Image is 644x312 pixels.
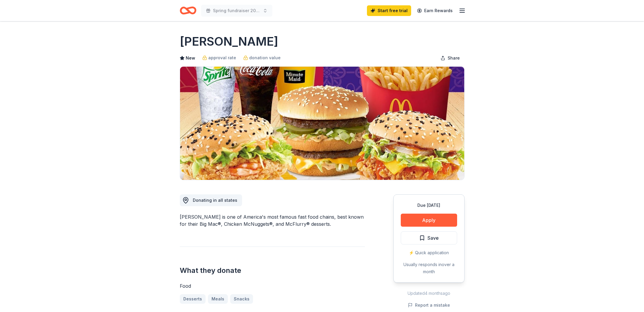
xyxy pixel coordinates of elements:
[367,5,411,16] a: Start free trial
[180,33,278,50] h1: [PERSON_NAME]
[186,55,195,62] span: New
[213,7,260,14] span: Spring fundraiser 2026
[243,54,281,61] a: donation value
[401,261,457,275] div: Usually responds in over a month
[202,54,236,61] a: approval rate
[180,294,206,304] a: Desserts
[408,302,450,309] button: Report a mistake
[230,294,253,304] a: Snacks
[401,214,457,227] button: Apply
[193,198,237,203] span: Donating in all states
[436,52,465,64] button: Share
[180,4,196,17] a: Home
[201,5,272,17] button: Spring fundraiser 2026
[208,54,236,61] span: approval rate
[208,294,228,304] a: Meals
[401,249,457,256] div: ⚡️ Quick application
[249,54,281,61] span: donation value
[180,213,365,228] div: [PERSON_NAME] is one of America's most famous fast food chains, best known for their Big Mac®, Ch...
[401,231,457,244] button: Save
[401,202,457,209] div: Due [DATE]
[180,282,365,289] div: Food
[180,266,365,275] h2: What they donate
[180,67,464,180] img: Image for McDonald's
[414,5,456,16] a: Earn Rewards
[448,55,460,62] span: Share
[427,234,439,242] span: Save
[393,290,465,297] div: Updated 4 months ago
